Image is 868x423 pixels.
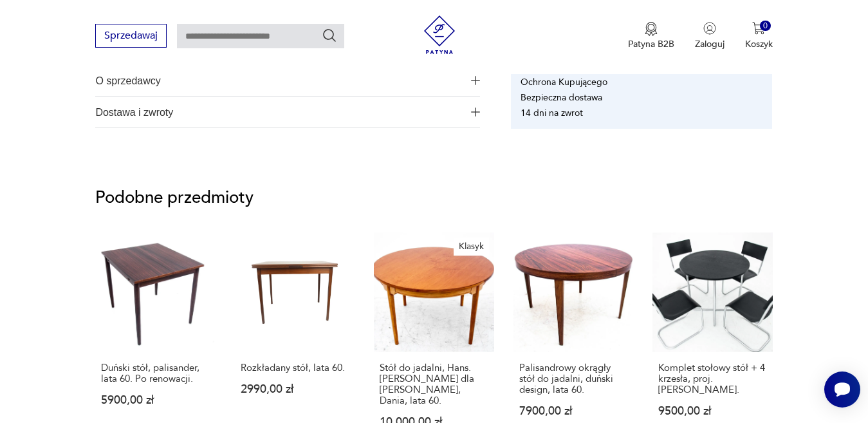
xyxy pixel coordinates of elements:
span: O sprzedawcy [95,65,463,96]
img: Patyna - sklep z meblami i dekoracjami vintage [420,15,459,54]
p: Podobne przedmioty [95,190,772,205]
p: 9500,00 zł [658,406,766,417]
a: Sprzedawaj [95,32,167,41]
p: Palisandrowy okrągły stół do jadalni, duński design, lata 60. [519,362,627,395]
img: Ikona plusa [471,76,480,85]
p: 7900,00 zł [519,406,627,417]
img: Ikonka użytkownika [703,22,716,35]
button: Szukaj [322,28,337,43]
button: Ikona plusaDostawa i zwroty [95,97,480,127]
iframe: Smartsupp widget button [824,371,860,408]
p: Rozkładany stół, lata 60. [241,362,349,373]
p: Patyna B2B [628,38,674,50]
a: Ikona medaluPatyna B2B [628,22,674,50]
img: Ikona plusa [471,108,480,117]
p: Koszyk [745,38,773,50]
button: 0Koszyk [745,22,773,50]
img: Ikona medalu [645,22,658,36]
button: Zaloguj [695,22,725,50]
li: 14 dni na zwrot [521,106,583,118]
li: Ochrona Kupującego [521,75,607,88]
button: Sprzedawaj [95,24,167,48]
div: 0 [760,21,771,32]
p: Komplet stołowy stół + 4 krzesła, proj. [PERSON_NAME]. [658,362,766,395]
img: Ikona koszyka [752,22,765,35]
p: Zaloguj [695,38,725,50]
p: 2990,00 zł [241,384,349,395]
p: Stół do jadalni, Hans. [PERSON_NAME] dla [PERSON_NAME], Dania, lata 60. [380,362,488,406]
li: Bezpieczna dostawa [521,91,602,103]
button: Ikona plusaO sprzedawcy [95,65,480,96]
p: 5900,00 zł [101,395,209,406]
p: Duński stół, palisander, lata 60. Po renowacji. [101,362,209,384]
span: Dostawa i zwroty [95,97,463,127]
button: Patyna B2B [628,22,674,50]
